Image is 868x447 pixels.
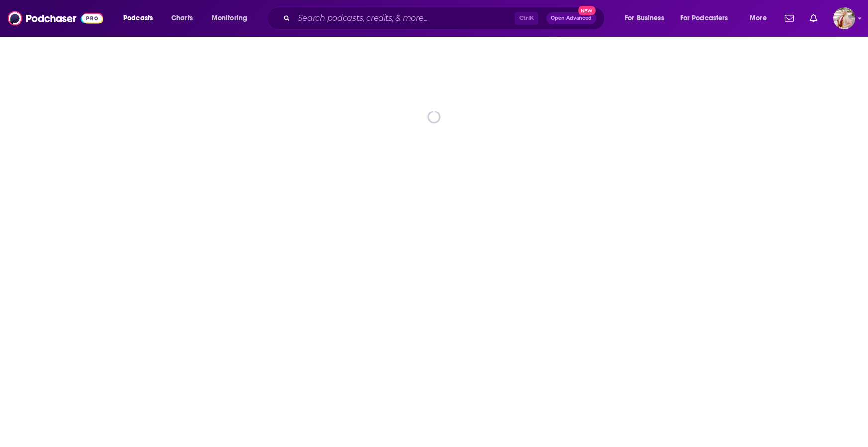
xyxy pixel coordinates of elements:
[212,11,247,25] span: Monitoring
[276,7,614,30] div: Search podcasts, credits, & more...
[578,6,596,15] span: New
[833,7,855,29] button: Show profile menu
[205,10,260,26] button: open menu
[165,10,198,26] a: Charts
[618,10,676,26] button: open menu
[743,10,779,26] button: open menu
[750,11,767,25] span: More
[833,7,855,29] span: Logged in as kmccue
[806,10,821,27] a: Show notifications dropdown
[625,11,664,25] span: For Business
[674,10,743,26] button: open menu
[515,12,538,25] span: Ctrl K
[294,10,515,26] input: Search podcasts, credits, & more...
[116,10,166,26] button: open menu
[123,11,153,25] span: Podcasts
[546,12,596,24] button: Open AdvancedNew
[781,10,798,27] a: Show notifications dropdown
[680,11,728,25] span: For Podcasters
[8,9,103,28] img: Podchaser - Follow, Share and Rate Podcasts
[833,7,855,29] img: User Profile
[551,16,592,21] span: Open Advanced
[171,11,193,25] span: Charts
